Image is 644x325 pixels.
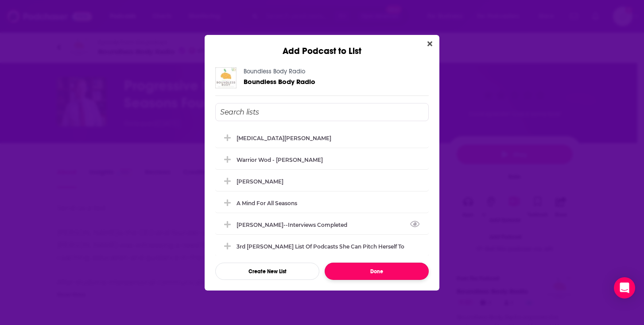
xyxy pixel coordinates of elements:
div: 3rd Chenell list of podcasts she can pitch herself to [215,237,429,256]
span: Boundless Body Radio [244,77,315,86]
div: Alli Rizacos [215,128,429,148]
div: Add Podcast To List [215,103,429,280]
div: Warrior Wod - [PERSON_NAME] [237,157,323,163]
div: 3rd [PERSON_NAME] list of podcasts she can pitch herself to [237,243,404,250]
div: [MEDICAL_DATA][PERSON_NAME] [237,135,331,141]
input: Search lists [215,103,429,121]
button: Create New List [215,263,319,280]
button: Close [424,38,436,50]
div: Add Podcast to List [205,35,439,57]
div: Open Intercom Messenger [614,277,635,298]
a: Boundless Body Radio [244,78,315,85]
a: Boundless Body Radio [244,68,305,75]
div: Dr. Lani M. Jones [215,172,429,191]
button: View Link [347,226,353,227]
button: Done [325,263,429,280]
div: Eric Collett--Interviews Completed [215,215,429,234]
div: Warrior Wod - Phil Palmer [215,150,429,169]
img: Boundless Body Radio [215,67,237,88]
div: A Mind For All Seasons [215,193,429,213]
div: A Mind For All Seasons [237,200,297,206]
div: [PERSON_NAME]--Interviews Completed [237,222,353,228]
div: [PERSON_NAME] [237,178,283,185]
